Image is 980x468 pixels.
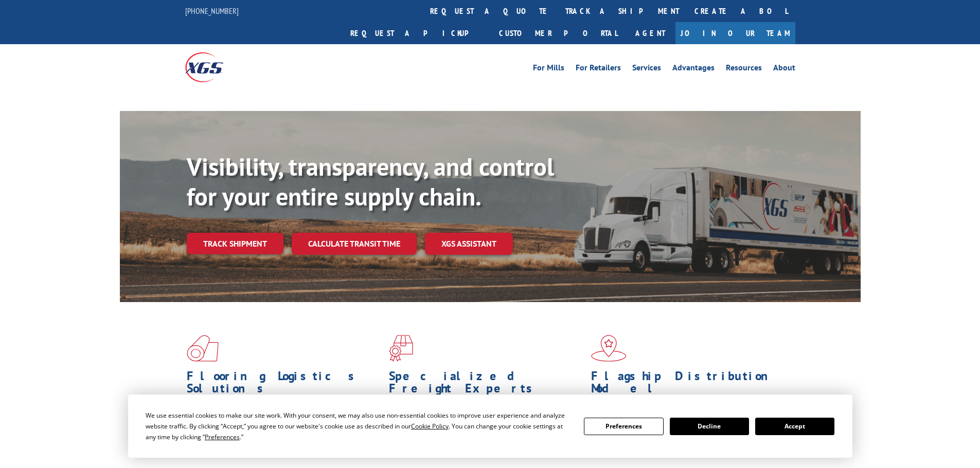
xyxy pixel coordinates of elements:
[292,233,417,255] a: Calculate transit time
[726,64,762,75] a: Resources
[205,433,240,441] span: Preferences
[128,395,852,458] div: Cookie Consent Prompt
[584,418,663,435] button: Preferences
[773,64,795,75] a: About
[670,418,749,435] button: Decline
[425,233,513,255] a: XGS ASSISTANT
[187,335,219,362] img: xgs-icon-total-supply-chain-intelligence-red
[389,335,413,362] img: xgs-icon-focused-on-flooring-red
[625,22,675,44] a: Agent
[187,233,283,254] a: Track shipment
[185,6,239,16] a: [PHONE_NUMBER]
[343,22,491,44] a: Request a pickup
[755,418,834,435] button: Accept
[632,64,661,75] a: Services
[591,370,786,400] h1: Flagship Distribution Model
[672,64,715,75] a: Advantages
[187,370,381,400] h1: Flooring Logistics Solutions
[533,64,564,75] a: For Mills
[576,64,621,75] a: For Retailers
[591,335,627,362] img: xgs-icon-flagship-distribution-model-red
[187,151,554,212] b: Visibility, transparency, and control for your entire supply chain.
[146,410,572,442] div: We use essential cookies to make our site work. With your consent, we may also use non-essential ...
[389,370,583,400] h1: Specialized Freight Experts
[411,422,449,430] span: Cookie Policy
[675,22,795,44] a: Join Our Team
[491,22,625,44] a: Customer Portal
